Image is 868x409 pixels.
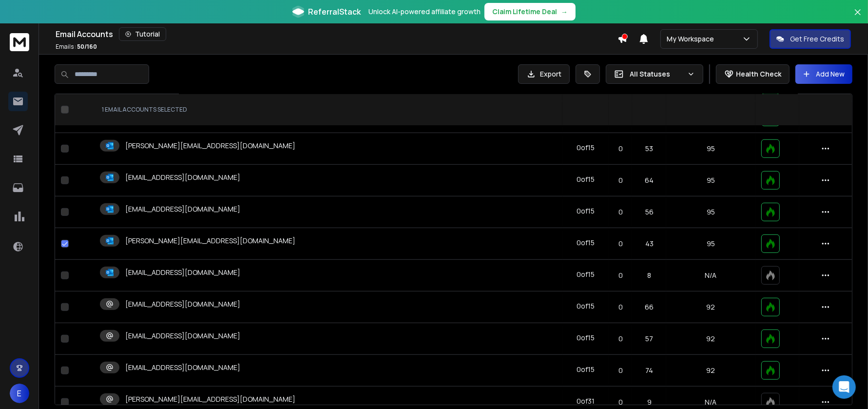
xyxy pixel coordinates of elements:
[125,236,295,246] p: [PERSON_NAME][EMAIL_ADDRESS][DOMAIN_NAME]
[518,64,570,84] button: Export
[125,204,240,214] p: [EMAIL_ADDRESS][DOMAIN_NAME]
[632,355,666,387] td: 74
[125,331,240,341] p: [EMAIL_ADDRESS][DOMAIN_NAME]
[125,268,240,277] p: [EMAIL_ADDRESS][DOMAIN_NAME]
[77,42,97,51] span: 50 / 160
[615,366,626,375] p: 0
[615,239,626,249] p: 0
[667,34,718,44] p: My Workspace
[615,302,626,312] p: 0
[666,323,755,355] td: 92
[56,27,617,41] div: Email Accounts
[10,384,29,403] button: E
[795,64,852,84] button: Add New
[790,34,844,44] p: Get Free Credits
[577,206,595,216] div: 0 of 15
[630,69,683,79] p: All Statuses
[125,299,240,309] p: [EMAIL_ADDRESS][DOMAIN_NAME]
[577,301,595,311] div: 0 of 15
[832,375,856,399] div: Open Intercom Messenger
[770,29,851,49] button: Get Free Credits
[672,397,749,407] p: N/A
[125,173,240,182] p: [EMAIL_ADDRESS][DOMAIN_NAME]
[666,165,755,196] td: 95
[632,196,666,228] td: 56
[368,7,481,17] p: Unlock AI-powered affiliate growth
[577,270,595,279] div: 0 of 15
[666,196,755,228] td: 95
[615,175,626,185] p: 0
[577,365,595,374] div: 0 of 15
[577,175,595,184] div: 0 of 15
[666,228,755,260] td: 95
[561,7,568,17] span: →
[666,292,755,323] td: 92
[577,143,595,153] div: 0 of 15
[632,165,666,196] td: 64
[102,106,555,114] div: 1 EMAIL ACCOUNTS SELECTED
[125,394,295,404] p: [PERSON_NAME][EMAIL_ADDRESS][DOMAIN_NAME]
[56,43,97,51] p: Emails :
[125,141,295,151] p: [PERSON_NAME][EMAIL_ADDRESS][DOMAIN_NAME]
[125,363,240,372] p: [EMAIL_ADDRESS][DOMAIN_NAME]
[736,69,781,79] p: Health Check
[632,292,666,323] td: 66
[632,260,666,292] td: 8
[119,27,166,41] button: Tutorial
[615,144,626,154] p: 0
[632,228,666,260] td: 43
[716,64,790,84] button: Health Check
[615,271,626,280] p: 0
[484,3,576,20] button: Claim Lifetime Deal→
[615,207,626,217] p: 0
[672,271,749,280] p: N/A
[308,6,361,18] span: ReferralStack
[577,333,595,343] div: 0 of 15
[632,133,666,165] td: 53
[666,355,755,387] td: 92
[615,397,626,407] p: 0
[615,334,626,344] p: 0
[851,6,864,29] button: Close banner
[577,396,595,406] div: 0 of 31
[666,133,755,165] td: 95
[577,238,595,248] div: 0 of 15
[632,323,666,355] td: 57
